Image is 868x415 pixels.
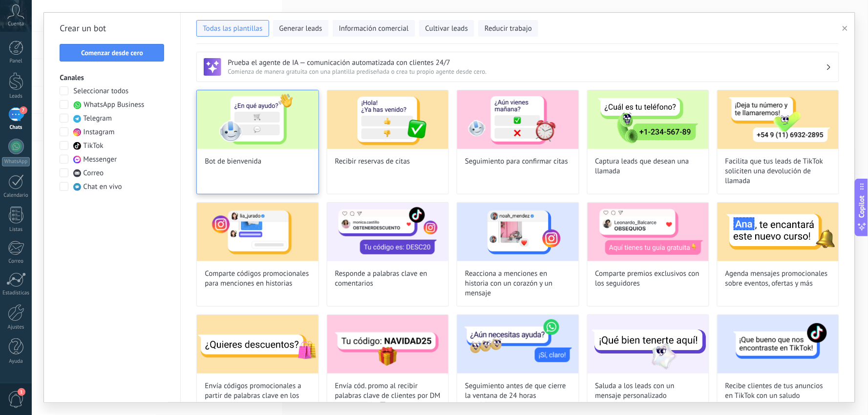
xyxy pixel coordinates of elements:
img: Seguimiento antes de que cierre la ventana de 24 horas [457,315,578,373]
img: Comparte premios exclusivos con los seguidores [588,203,709,261]
h3: Canales [60,73,165,83]
span: Todas las plantillas [203,24,262,34]
img: Saluda a los leads con un mensaje personalizado [588,315,709,373]
span: Facilita que tus leads de TikTok soliciten una devolución de llamada [725,157,831,186]
span: 1 [18,388,25,396]
h2: Crear un bot [60,21,165,36]
span: Seguimiento antes de que cierre la ventana de 24 horas [465,381,571,401]
div: Leads [2,93,30,100]
span: Envía códigos promocionales a partir de palabras clave en los mensajes [205,381,310,411]
div: Calendario [2,192,30,199]
span: Información comercial [339,24,409,34]
span: Comenzar desde cero [81,49,143,56]
span: Cuenta [8,21,24,27]
button: Generar leads [273,20,329,37]
div: Listas [2,227,30,233]
button: Cultivar leads [419,20,474,37]
span: Recibir reservas de citas [335,157,410,166]
div: Chats [2,124,30,131]
button: Comenzar desde cero [60,44,164,62]
img: Responde a palabras clave en comentarios [327,203,448,261]
button: Todas las plantillas [196,20,269,37]
img: Agenda mensajes promocionales sobre eventos, ofertas y más [718,203,839,261]
img: Facilita que tus leads de TikTok soliciten una devolución de llamada [718,90,839,149]
span: Bot de bienvenida [205,157,261,166]
div: Ajustes [2,324,30,331]
span: Reacciona a menciones en historia con un corazón y un mensaje [465,269,571,298]
span: Responde a palabras clave en comentarios [335,269,441,289]
span: Instagram [83,127,114,137]
span: Copilot [857,196,867,218]
img: Comparte códigos promocionales para menciones en historias [197,203,318,261]
img: Bot de bienvenida [197,90,318,149]
span: Messenger [83,155,117,165]
span: Comparte códigos promocionales para menciones en historias [205,269,310,289]
button: Reducir trabajo [478,20,538,37]
div: Correo [2,258,30,265]
img: Reacciona a menciones en historia con un corazón y un mensaje [457,203,578,261]
h3: Prueba el agente de IA — comunicación automatizada con clientes 24/7 [228,58,826,67]
span: Agenda mensajes promocionales sobre eventos, ofertas y más [725,269,831,289]
div: WhatsApp [2,157,30,166]
div: Ayuda [2,358,30,365]
img: Recibir reservas de citas [327,90,448,149]
span: TikTok [83,141,103,151]
span: Cultivar leads [425,24,468,34]
span: Comparte premios exclusivos con los seguidores [595,269,701,289]
span: Comienza de manera gratuita con una plantilla prediseñada o crea tu propio agente desde cero. [228,67,826,76]
span: WhatsApp Business [84,100,144,110]
div: Estadísticas [2,290,30,296]
img: Envía códigos promocionales a partir de palabras clave en los mensajes [197,315,318,373]
span: Seleccionar todos [73,86,128,96]
span: Seguimiento para confirmar citas [465,157,568,166]
span: Recibe clientes de tus anuncios en TikTok con un saludo personalizado [725,381,831,411]
span: Reducir trabajo [485,24,532,34]
img: Envía cód. promo al recibir palabras clave de clientes por DM en TikTok [327,315,448,373]
img: Recibe clientes de tus anuncios en TikTok con un saludo personalizado [718,315,839,373]
div: Panel [2,58,30,64]
span: Envía cód. promo al recibir palabras clave de clientes por DM en TikTok [335,381,441,411]
img: Captura leads que desean una llamada [588,90,709,149]
img: Seguimiento para confirmar citas [457,90,578,149]
button: Información comercial [333,20,415,37]
span: Telegram [83,114,112,124]
span: Correo [83,168,104,178]
span: Generar leads [279,24,322,34]
span: Chat en vivo [83,182,122,192]
span: Captura leads que desean una llamada [595,157,701,176]
span: 7 [20,106,27,114]
span: Saluda a los leads con un mensaje personalizado [595,381,701,401]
